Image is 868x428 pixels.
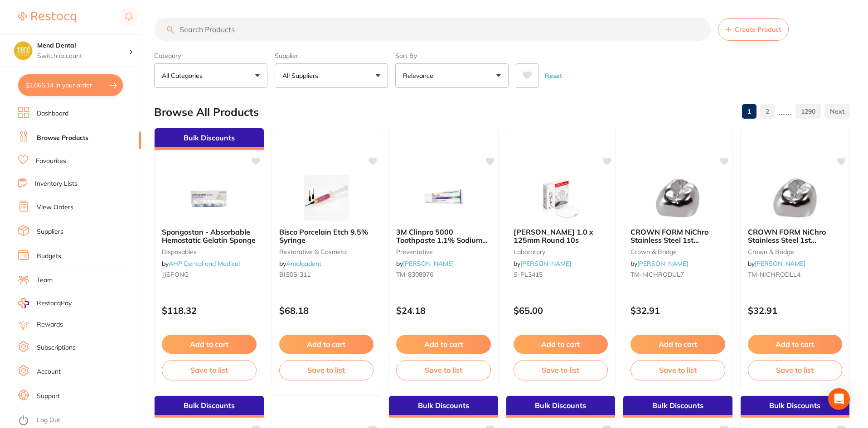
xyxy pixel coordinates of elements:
[514,228,608,245] b: SCHEU DURAN 1.0 x 125mm Round 10s
[154,106,259,119] h2: Browse All Products
[748,248,843,255] small: crown & bridge
[275,52,388,60] label: Supplier
[37,41,129,50] h4: Mend Dental
[514,227,593,245] span: [PERSON_NAME] 1.0 x 125mm Round 10s
[37,416,60,425] a: Log Out
[514,270,543,279] span: S-PL3415
[396,227,488,253] span: 3M Clinpro 5000 Toothpaste 1.1% Sodium Fluroide 113g
[162,227,256,245] span: Spongostan - Absorbable Hemostatic Gelatin Sponge
[275,63,388,88] button: All Suppliers
[36,157,66,166] a: Favourites
[18,7,76,28] a: Restocq Logo
[286,260,321,268] a: Amalgadent
[748,360,843,380] button: Save to list
[37,320,63,329] a: Rewards
[748,270,800,279] span: TM-NICHRODLL4
[154,63,267,88] button: All Categories
[18,298,29,308] img: RestocqPay
[396,228,491,245] b: 3M Clinpro 5000 Toothpaste 1.1% Sodium Fluroide 113g
[37,134,88,143] a: Browse Products
[279,270,310,279] span: BIS05-311
[630,228,725,245] b: CROWN FORM NiChro Stainless Steel 1st Molar DUL7 Pk of 2
[514,248,608,255] small: laboratory
[154,18,711,41] input: Search Products
[396,248,491,255] small: preventative
[18,414,138,428] button: Log Out
[637,260,688,268] a: [PERSON_NAME]
[748,227,841,261] span: CROWN FORM NiChro Stainless Steel 1st [MEDICAL_DATA] DLL4 Pk of 2
[37,252,61,261] a: Budgets
[630,248,725,255] small: crown & bridge
[630,360,725,380] button: Save to list
[514,335,608,354] button: Add to cart
[37,343,76,352] a: Subscriptions
[514,305,608,316] p: $65.00
[648,175,707,221] img: CROWN FORM NiChro Stainless Steel 1st Molar DUL7 Pk of 2
[18,12,76,23] img: Restocq Logo
[162,335,257,354] button: Add to cart
[514,260,571,268] span: by
[735,26,781,33] span: Create Product
[162,270,189,279] span: JJSPONG
[162,228,257,245] b: Spongostan - Absorbable Hemostatic Gelatin Sponge
[396,270,433,279] span: TM-8308976
[828,388,850,410] div: Open Intercom Messenger
[297,175,356,221] img: Bisco Porcelain Etch 9.5% Syringe
[162,305,257,316] p: $118.32
[37,227,63,236] a: Suppliers
[396,360,491,380] button: Save to list
[37,52,129,61] p: Switch account
[396,335,491,354] button: Add to cart
[396,305,491,316] p: $24.18
[154,52,267,60] label: Category
[35,179,78,188] a: Inventory Lists
[162,360,257,380] button: Save to list
[37,203,73,212] a: View Orders
[514,360,608,380] button: Save to list
[748,335,843,354] button: Add to cart
[630,260,688,268] span: by
[179,175,238,221] img: Spongostan - Absorbable Hemostatic Gelatin Sponge
[155,396,264,418] div: Bulk Discounts
[403,71,437,80] p: Relevance
[162,71,206,80] p: All Categories
[630,270,684,279] span: TM-NICHRODUL7
[414,175,473,221] img: 3M Clinpro 5000 Toothpaste 1.1% Sodium Fluroide 113g
[741,396,850,418] div: Bulk Discounts
[37,109,68,118] a: Dashboard
[279,305,374,316] p: $68.18
[389,396,498,418] div: Bulk Discounts
[748,305,843,316] p: $32.91
[279,228,374,245] b: Bisco Porcelain Etch 9.5% Syringe
[766,175,824,221] img: CROWN FORM NiChro Stainless Steel 1st Molar DLL4 Pk of 2
[506,396,616,418] div: Bulk Discounts
[279,248,374,255] small: restorative & cosmetic
[18,298,72,308] a: RestocqPay
[520,260,571,268] a: [PERSON_NAME]
[755,260,805,268] a: [PERSON_NAME]
[395,52,509,60] label: Sort By
[748,260,805,268] span: by
[795,102,821,120] a: 1290
[282,71,322,80] p: All Suppliers
[630,335,725,354] button: Add to cart
[531,175,590,221] img: SCHEU DURAN 1.0 x 125mm Round 10s
[279,335,374,354] button: Add to cart
[14,42,32,60] img: Mend Dental
[718,18,789,41] button: Create Product
[403,260,454,268] a: [PERSON_NAME]
[279,260,321,268] span: by
[748,228,843,245] b: CROWN FORM NiChro Stainless Steel 1st Molar DLL4 Pk of 2
[279,360,374,380] button: Save to list
[778,106,792,117] p: ......
[162,248,257,255] small: disposables
[37,299,72,308] span: RestocqPay
[37,392,60,401] a: Support
[630,227,725,261] span: CROWN FORM NiChro Stainless Steel 1st [MEDICAL_DATA] DUL7 Pk of 2
[630,305,725,316] p: $32.91
[169,260,240,268] a: AHP Dental and Medical
[18,74,123,96] button: $2,666.14 in your order
[396,260,454,268] span: by
[37,276,53,285] a: Team
[155,128,264,150] div: Bulk Discounts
